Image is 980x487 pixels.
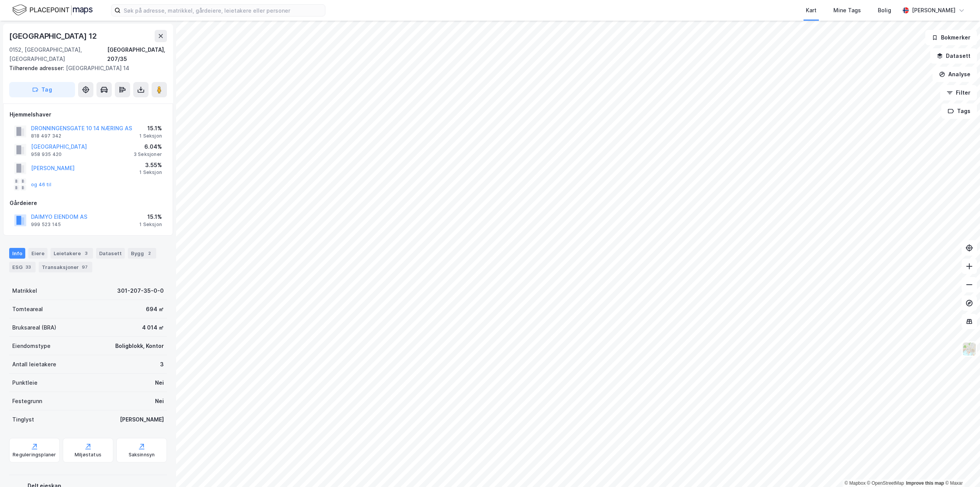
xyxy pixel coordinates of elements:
[867,480,904,486] a: OpenStreetMap
[121,5,325,16] input: Søk på adresse, matrikkel, gårdeiere, leietakere eller personer
[940,85,977,100] button: Filter
[942,450,980,487] div: Kontrollprogram for chat
[9,82,75,97] button: Tag
[139,221,162,228] div: 1 Seksjon
[107,45,167,64] div: [GEOGRAPHIC_DATA], 207/35
[82,249,90,257] div: 3
[962,342,977,356] img: Z
[10,110,167,119] div: Hjemmelshaver
[933,67,977,82] button: Analyse
[9,262,36,272] div: ESG
[12,286,37,295] div: Matrikkel
[155,397,164,406] div: Nei
[134,142,162,151] div: 6.04%
[806,6,817,15] div: Kart
[878,6,891,15] div: Bolig
[120,415,164,424] div: [PERSON_NAME]
[9,30,98,42] div: [GEOGRAPHIC_DATA] 12
[906,480,944,486] a: Improve this map
[39,262,92,272] div: Transaksjoner
[9,65,66,71] span: Tilhørende adresser:
[10,198,167,208] div: Gårdeiere
[145,249,153,257] div: 2
[129,452,155,458] div: Saksinnsyn
[28,248,47,259] div: Eiere
[12,3,93,17] img: logo.f888ab2527a4732fd821a326f86c7f29.svg
[51,248,93,259] div: Leietakere
[134,151,162,157] div: 3 Seksjoner
[12,415,34,424] div: Tinglyst
[912,6,955,15] div: [PERSON_NAME]
[80,263,89,271] div: 97
[925,30,977,45] button: Bokmerker
[930,48,977,64] button: Datasett
[139,133,162,139] div: 1 Seksjon
[31,151,62,157] div: 958 935 420
[96,248,125,259] div: Datasett
[24,263,33,271] div: 33
[12,323,56,332] div: Bruksareal (BRA)
[142,323,164,332] div: 4 014 ㎡
[31,221,61,228] div: 999 523 145
[12,360,56,369] div: Antall leietakere
[9,45,107,64] div: 0152, [GEOGRAPHIC_DATA], [GEOGRAPHIC_DATA]
[75,452,101,458] div: Miljøstatus
[13,452,56,458] div: Reguleringsplaner
[9,248,25,259] div: Info
[12,341,51,351] div: Eiendomstype
[117,286,164,295] div: 301-207-35-0-0
[12,397,42,406] div: Festegrunn
[155,378,164,387] div: Nei
[31,133,61,139] div: 818 497 342
[115,341,164,351] div: Boligblokk, Kontor
[9,64,161,73] div: [GEOGRAPHIC_DATA] 14
[160,360,164,369] div: 3
[941,103,977,119] button: Tags
[139,124,162,133] div: 15.1%
[139,169,162,175] div: 1 Seksjon
[146,305,164,314] div: 694 ㎡
[12,305,43,314] div: Tomteareal
[942,450,980,487] iframe: Chat Widget
[12,378,38,387] div: Punktleie
[128,248,156,259] div: Bygg
[139,161,162,170] div: 3.55%
[833,6,861,15] div: Mine Tags
[139,212,162,221] div: 15.1%
[844,480,866,486] a: Mapbox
